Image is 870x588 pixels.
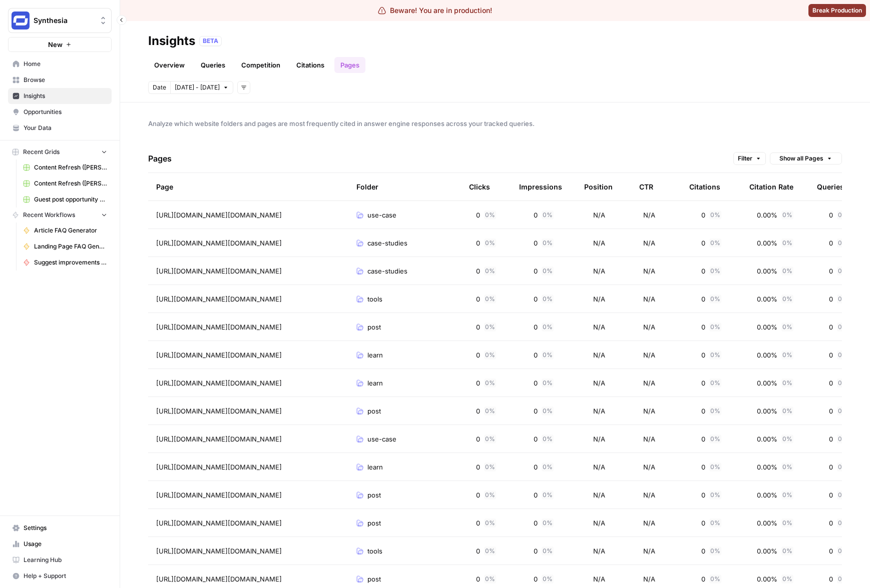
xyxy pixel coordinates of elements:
[476,490,480,500] span: 0
[829,518,833,528] span: 0
[156,434,282,444] span: [URL][DOMAIN_NAME][DOMAIN_NAME]
[199,36,222,46] div: BETA
[534,266,538,276] span: 0
[290,57,330,73] a: Citations
[542,322,554,331] span: 0 %
[534,490,538,500] span: 0
[476,378,480,388] span: 0
[542,378,554,387] span: 0 %
[837,490,849,499] span: 0 %
[170,81,233,94] button: [DATE] - [DATE]
[829,574,833,584] span: 0
[593,294,605,304] span: N/A
[8,536,112,552] a: Usage
[709,350,721,359] span: 0 %
[757,406,777,416] span: 0.00%
[534,434,538,444] span: 0
[484,546,496,555] span: 0 %
[542,350,554,359] span: 0 %
[542,518,554,527] span: 0 %
[156,294,282,304] span: [URL][DOMAIN_NAME][DOMAIN_NAME]
[378,5,492,15] div: Beware! You are in production!
[476,350,480,360] span: 0
[19,159,112,175] a: Content Refresh ([PERSON_NAME]'s edit)
[24,539,107,548] span: Usage
[484,350,496,359] span: 0 %
[593,518,605,528] span: N/A
[757,350,777,360] span: 0.00%
[643,462,655,472] span: N/A
[643,266,655,276] span: N/A
[781,322,793,331] span: 0 %
[709,266,721,275] span: 0 %
[593,490,605,500] span: N/A
[8,120,112,136] a: Your Data
[367,266,407,276] span: case-studies
[643,518,655,528] span: N/A
[829,322,833,332] span: 0
[829,210,833,220] span: 0
[781,294,793,303] span: 0 %
[156,173,173,200] div: Page
[733,152,766,165] button: Filter
[643,238,655,248] span: N/A
[148,144,172,172] h4: Pages
[770,152,842,164] button: Show all Pages
[701,350,705,360] span: 0
[701,210,705,220] span: 0
[689,173,720,200] div: Citations
[476,406,480,416] span: 0
[542,462,554,471] span: 0 %
[34,226,107,235] span: Article FAQ Generator
[534,378,538,388] span: 0
[812,6,862,15] span: Break Production
[19,254,112,270] a: Suggest improvements ([PERSON_NAME]'s edit)
[24,75,107,84] span: Browse
[34,195,107,204] span: Guest post opportunity hunter Grid
[837,238,849,247] span: 0 %
[709,406,721,415] span: 0 %
[19,222,112,238] a: Article FAQ Generator
[643,378,655,388] span: N/A
[781,238,793,247] span: 0 %
[593,238,605,248] span: N/A
[156,322,282,332] span: [URL][DOMAIN_NAME][DOMAIN_NAME]
[781,490,793,499] span: 0 %
[542,490,554,499] span: 0 %
[701,462,705,472] span: 0
[19,191,112,207] a: Guest post opportunity hunter Grid
[534,518,538,528] span: 0
[781,462,793,471] span: 0 %
[534,294,538,304] span: 0
[837,546,849,555] span: 0 %
[781,210,793,219] span: 0 %
[24,91,107,100] span: Insights
[156,378,282,388] span: [URL][DOMAIN_NAME][DOMAIN_NAME]
[24,555,107,564] span: Learning Hub
[195,57,231,73] a: Queries
[469,173,490,200] div: Clicks
[148,33,195,49] div: Insights
[484,294,496,303] span: 0 %
[156,518,282,528] span: [URL][DOMAIN_NAME][DOMAIN_NAME]
[534,238,538,248] span: 0
[367,322,381,332] span: post
[643,434,655,444] span: N/A
[8,37,112,52] button: New
[837,378,849,387] span: 0 %
[593,462,605,472] span: N/A
[534,546,538,556] span: 0
[156,238,282,248] span: [URL][DOMAIN_NAME][DOMAIN_NAME]
[781,434,793,443] span: 0 %
[367,518,381,528] span: post
[837,462,849,471] span: 0 %
[476,434,480,444] span: 0
[156,210,282,220] span: [URL][DOMAIN_NAME][DOMAIN_NAME]
[781,266,793,275] span: 0 %
[829,546,833,556] span: 0
[781,574,793,583] span: 0 %
[829,294,833,304] span: 0
[643,490,655,500] span: N/A
[367,294,382,304] span: tools
[639,173,653,200] div: CTR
